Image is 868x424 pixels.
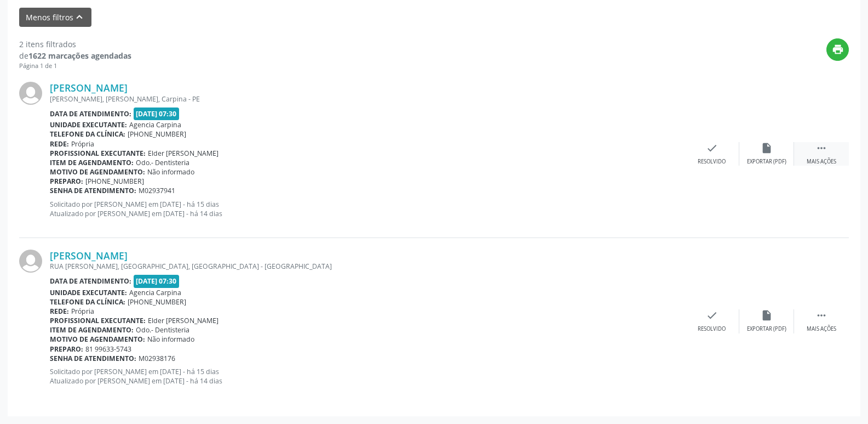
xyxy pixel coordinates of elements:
span: M02937941 [139,186,175,195]
div: Resolvido [698,325,726,333]
b: Unidade executante: [50,120,127,129]
i: print [832,43,844,55]
div: de [19,50,131,61]
strong: 1622 marcações agendadas [28,50,131,61]
i: insert_drive_file [761,142,773,154]
i:  [815,309,827,321]
span: [PHONE_NUMBER] [85,177,144,186]
div: Exportar (PDF) [747,325,786,333]
div: Mais ações [807,325,836,333]
span: Não informado [147,335,194,344]
b: Profissional executante: [50,149,146,158]
b: Preparo: [50,344,83,354]
span: Agencia Carpina [129,288,181,297]
span: Própria [71,139,94,149]
span: Não informado [147,167,194,177]
b: Data de atendimento: [50,276,131,286]
span: Agencia Carpina [129,120,181,129]
i: check [706,309,718,321]
i:  [815,142,827,154]
b: Rede: [50,139,69,149]
div: Resolvido [698,158,726,166]
b: Rede: [50,307,69,316]
b: Item de agendamento: [50,158,134,167]
b: Item de agendamento: [50,325,134,335]
span: Elder [PERSON_NAME] [148,316,219,325]
b: Preparo: [50,177,83,186]
img: img [19,250,42,273]
div: RUA [PERSON_NAME], [GEOGRAPHIC_DATA], [GEOGRAPHIC_DATA] - [GEOGRAPHIC_DATA] [50,262,685,271]
img: img [19,82,42,105]
span: Odo.- Dentisteria [136,325,189,335]
i: insert_drive_file [761,309,773,321]
span: [PHONE_NUMBER] [128,129,186,139]
span: Odo.- Dentisteria [136,158,189,167]
b: Data de atendimento: [50,109,131,118]
div: [PERSON_NAME], [PERSON_NAME], Carpina - PE [50,94,685,104]
div: Exportar (PDF) [747,158,786,166]
span: [DATE] 07:30 [134,275,180,287]
i: keyboard_arrow_up [73,11,85,23]
b: Unidade executante: [50,288,127,297]
span: Elder [PERSON_NAME] [148,149,219,158]
p: Solicitado por [PERSON_NAME] em [DATE] - há 15 dias Atualizado por [PERSON_NAME] em [DATE] - há 1... [50,200,685,218]
a: [PERSON_NAME] [50,250,128,262]
b: Telefone da clínica: [50,297,125,307]
div: 2 itens filtrados [19,38,131,50]
span: [DATE] 07:30 [134,108,180,120]
b: Profissional executante: [50,316,146,325]
b: Senha de atendimento: [50,354,136,363]
b: Motivo de agendamento: [50,167,145,177]
a: [PERSON_NAME] [50,82,128,94]
span: [PHONE_NUMBER] [128,297,186,307]
div: Página 1 de 1 [19,61,131,71]
button: print [826,38,849,61]
button: Menos filtroskeyboard_arrow_up [19,8,91,27]
i: check [706,142,718,154]
b: Senha de atendimento: [50,186,136,195]
span: 81 99633-5743 [85,344,131,354]
span: M02938176 [139,354,175,363]
b: Motivo de agendamento: [50,335,145,344]
span: Própria [71,307,94,316]
p: Solicitado por [PERSON_NAME] em [DATE] - há 15 dias Atualizado por [PERSON_NAME] em [DATE] - há 1... [50,367,685,386]
div: Mais ações [807,158,836,166]
b: Telefone da clínica: [50,129,125,139]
